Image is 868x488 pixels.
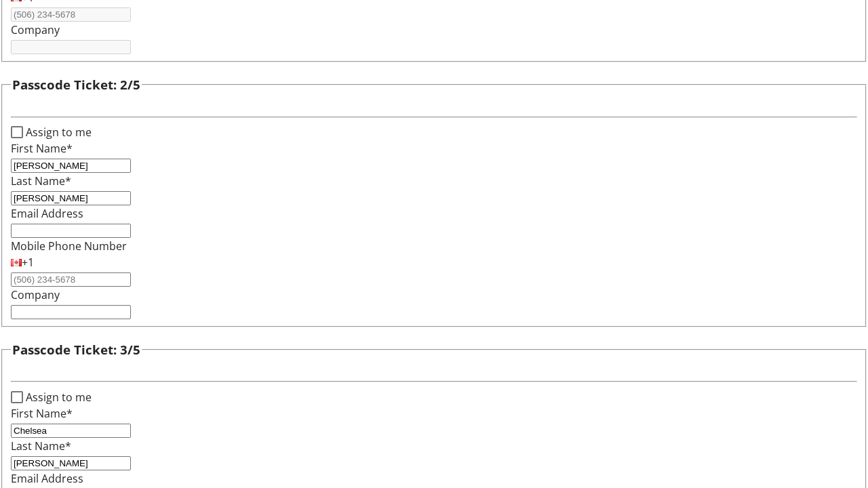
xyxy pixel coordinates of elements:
[11,272,131,287] input: (506) 234-5678
[11,471,83,486] label: Email Address
[11,239,127,253] label: Mobile Phone Number
[11,406,73,421] label: First Name*
[11,7,131,22] input: (506) 234-5678
[11,287,60,302] label: Company
[23,389,92,405] label: Assign to me
[12,75,140,94] h3: Passcode Ticket: 2/5
[11,22,60,37] label: Company
[11,206,83,221] label: Email Address
[11,141,73,156] label: First Name*
[11,439,71,453] label: Last Name*
[12,340,140,359] h3: Passcode Ticket: 3/5
[23,124,92,140] label: Assign to me
[11,174,71,188] label: Last Name*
